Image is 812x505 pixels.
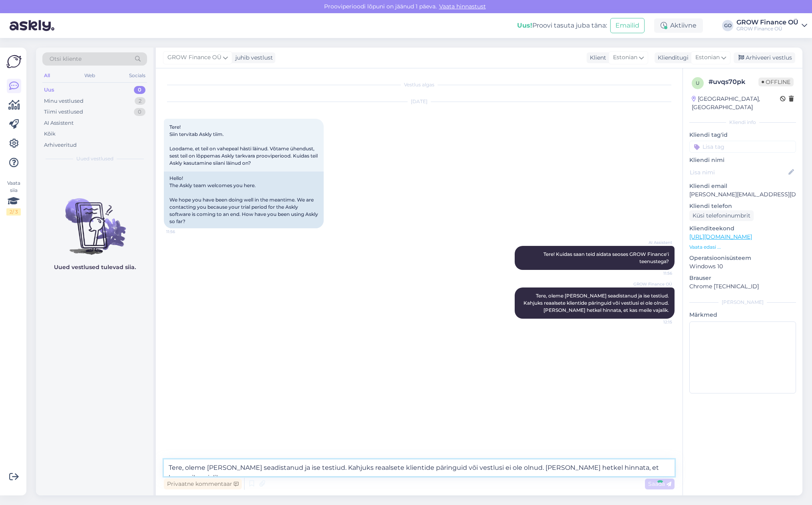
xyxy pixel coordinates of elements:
[689,156,796,164] p: Kliendi nimi
[736,19,807,32] a: GROW Finance OÜGROW Finance OÜ
[689,311,796,319] p: Märkmed
[44,119,74,127] div: AI Assistent
[689,282,796,291] p: Chrome [TECHNICAL_ID]
[169,124,319,166] span: Tere! Siin tervitab Askly tiim. Loodame, et teil on vahepeal hästi läinud. Võtame ühendust, sest ...
[690,168,787,177] input: Lisa nimi
[642,240,672,246] span: AI Assistent
[689,224,796,233] p: Klienditeekond
[689,190,796,199] p: [PERSON_NAME][EMAIL_ADDRESS][DOMAIN_NAME]
[44,108,83,116] div: Tiimi vestlused
[543,251,670,264] span: Tere! Kuidas saan teid aidata seoses GROW Finance'i teenustega?
[758,78,794,86] span: Offline
[44,86,54,94] div: Uus
[689,244,796,251] p: Vaata edasi ...
[642,270,672,276] span: 11:56
[689,131,796,139] p: Kliendi tag'id
[54,263,136,271] p: Uued vestlused tulevad siia.
[736,26,798,32] div: GROW Finance OÜ
[689,254,796,262] p: Operatsioonisüsteem
[6,54,22,69] img: Askly Logo
[736,19,798,26] div: GROW Finance OÜ
[610,18,645,33] button: Emailid
[36,184,153,256] img: No chats
[50,55,82,63] span: Otsi kliente
[6,180,21,216] div: Vaata siia
[164,98,675,105] div: [DATE]
[689,233,752,240] a: [URL][DOMAIN_NAME]
[689,119,796,126] div: Kliendi info
[695,53,720,62] span: Estonian
[709,77,758,87] div: # uvqs70pk
[166,229,196,235] span: 11:56
[232,54,273,62] div: juhib vestlust
[689,182,796,190] p: Kliendi email
[517,22,532,29] b: Uus!
[44,141,77,149] div: Arhiveeritud
[633,281,672,287] span: GROW Finance OÜ
[164,81,675,88] div: Vestlus algas
[134,86,145,94] div: 0
[127,70,147,81] div: Socials
[134,108,145,116] div: 0
[689,299,796,306] div: [PERSON_NAME]
[164,172,324,228] div: Hello! The Askly team welcomes you here. We hope you have been doing well in the meantime. We are...
[689,262,796,271] p: Windows 10
[689,202,796,210] p: Kliendi telefon
[517,21,607,30] div: Proovi tasuta juba täna:
[42,70,52,81] div: All
[689,210,754,221] div: Küsi telefoninumbrit
[44,130,56,138] div: Kõik
[167,53,221,62] span: GROW Finance OÜ
[83,70,97,81] div: Web
[587,54,606,62] div: Klient
[44,97,84,105] div: Minu vestlused
[734,52,795,63] div: Arhiveeri vestlus
[689,141,796,153] input: Lisa tag
[523,293,670,313] span: Tere, oleme [PERSON_NAME] seadistanud ja ise testiud. Kahjuks reaalsete klientide päringuid või v...
[722,20,733,31] div: GO
[692,95,780,112] div: [GEOGRAPHIC_DATA], [GEOGRAPHIC_DATA]
[437,3,488,10] a: Vaata hinnastust
[642,319,672,325] span: 12:15
[655,54,689,62] div: Klienditugi
[613,53,637,62] span: Estonian
[135,97,145,105] div: 2
[76,155,113,162] span: Uued vestlused
[689,274,796,282] p: Brauser
[654,18,703,33] div: Aktiivne
[696,80,700,86] span: u
[6,208,21,216] div: 2 / 3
